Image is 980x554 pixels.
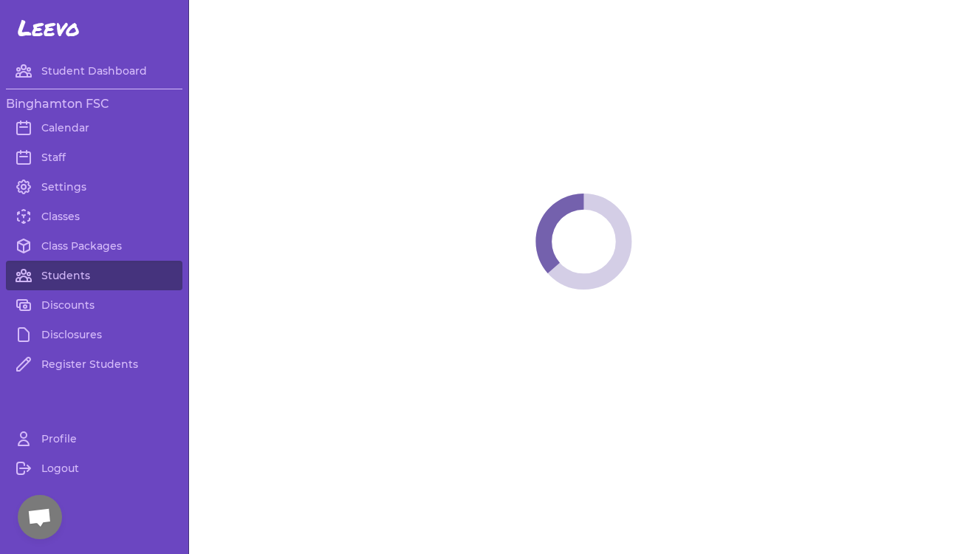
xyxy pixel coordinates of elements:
a: Profile [6,424,182,454]
a: Staff [6,143,182,172]
h3: Binghamton FSC [6,95,182,113]
a: Discounts [6,290,182,320]
a: Student Dashboard [6,56,182,86]
div: Open chat [18,495,62,539]
a: Register Students [6,349,182,379]
a: Disclosures [6,320,182,349]
span: Leevo [18,15,80,41]
a: Classes [6,202,182,231]
a: Class Packages [6,231,182,261]
a: Calendar [6,113,182,143]
a: Logout [6,454,182,483]
a: Settings [6,172,182,202]
a: Students [6,261,182,290]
